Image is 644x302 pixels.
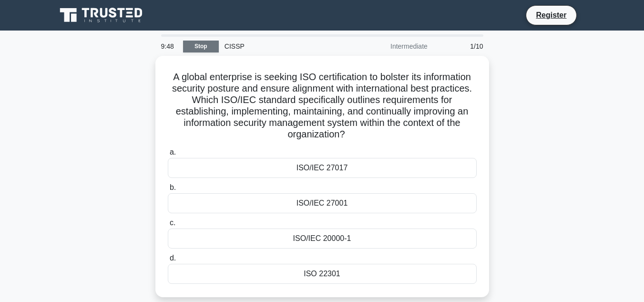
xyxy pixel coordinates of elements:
[167,71,478,141] h5: A global enterprise is seeking ISO certification to bolster its information security posture and ...
[168,158,477,178] div: ISO/IEC 27017
[219,37,350,56] div: CISSP
[350,37,433,56] div: Intermediate
[530,9,572,21] a: Register
[183,41,219,52] a: Stop
[433,37,489,56] div: 1/10
[168,264,477,284] div: ISO 22301
[168,229,477,249] div: ISO/IEC 20000-1
[170,254,176,262] span: d.
[170,183,176,191] span: b.
[168,193,477,213] div: ISO/IEC 27001
[170,219,175,227] span: c.
[155,37,183,56] div: 9:48
[170,148,176,156] span: a.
